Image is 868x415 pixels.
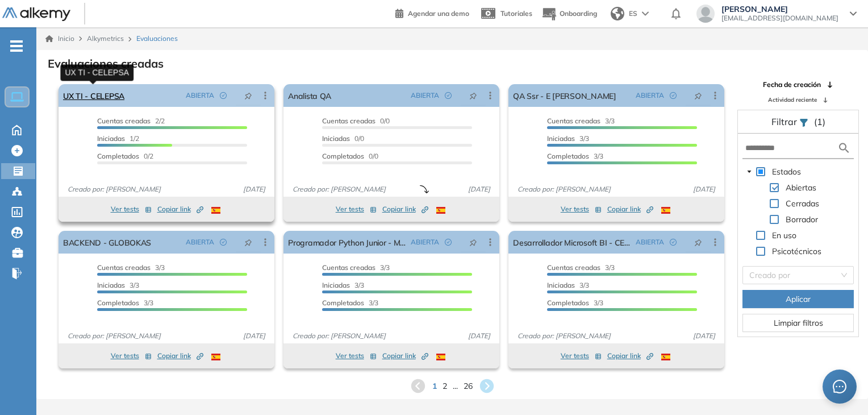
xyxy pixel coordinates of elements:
span: ABIERTA [636,237,664,247]
span: message [833,380,846,393]
button: Ver tests [111,349,152,363]
a: Agendar una demo [395,6,469,19]
span: 3/3 [322,298,378,307]
span: Tutoriales [500,9,532,18]
button: pushpin [236,86,261,105]
span: Psicotécnicos [772,246,821,256]
span: [EMAIL_ADDRESS][DOMAIN_NAME] [721,14,838,23]
span: Cerradas [783,197,821,210]
button: Copiar link [382,349,428,363]
span: Cuentas creadas [322,263,375,272]
span: 3/3 [547,134,589,143]
span: check-circle [445,92,452,99]
span: 3/3 [97,281,139,289]
a: QA Ssr - E [PERSON_NAME] [513,84,616,107]
span: Iniciadas [322,281,350,289]
span: Borrador [783,213,820,226]
span: Completados [97,152,139,160]
span: check-circle [220,239,227,246]
a: BACKEND - GLOBOKAS [63,231,151,254]
span: Cuentas creadas [547,117,600,125]
span: ABIERTA [411,90,439,101]
span: Fecha de creación [763,80,821,90]
span: Copiar link [382,351,428,361]
span: [DATE] [464,184,495,194]
span: Iniciadas [97,134,125,143]
span: Onboarding [560,9,597,18]
span: [DATE] [688,184,720,194]
span: 3/3 [97,298,153,307]
span: Cuentas creadas [547,263,600,272]
span: (1) [814,115,825,128]
span: ... [453,380,458,392]
span: 2 [443,380,447,392]
span: Cuentas creadas [97,117,151,125]
span: 3/3 [322,263,390,272]
span: pushpin [469,91,477,100]
span: 0/2 [97,152,153,160]
span: ES [629,9,637,19]
span: Completados [322,298,364,307]
span: Cuentas creadas [97,263,151,272]
a: Analista QA [288,84,331,107]
span: pushpin [244,238,252,247]
button: Ver tests [561,349,602,363]
span: check-circle [670,92,677,99]
a: Desarrollador Microsoft BI - CENTRO [513,231,631,254]
button: Copiar link [157,202,203,216]
span: 1 [432,380,437,392]
span: Agendar una demo [408,9,469,18]
button: pushpin [461,233,486,251]
a: Inicio [45,34,74,44]
span: Completados [322,152,364,160]
button: Ver tests [336,202,377,216]
span: Iniciadas [322,134,350,143]
button: Copiar link [382,202,428,216]
img: search icon [837,141,851,155]
span: 2/2 [97,117,165,125]
span: Creado por: [PERSON_NAME] [513,331,615,341]
span: Limpiar filtros [774,317,823,329]
span: Actividad reciente [768,96,817,104]
span: ABIERTA [186,90,214,101]
button: Copiar link [157,349,203,363]
button: Limpiar filtros [742,314,854,332]
div: UX TI - CELEPSA [60,64,133,81]
span: Completados [547,298,589,307]
span: Copiar link [157,351,203,361]
span: ABIERTA [636,90,664,101]
span: Estados [772,167,801,177]
span: 0/0 [322,152,378,160]
span: En uso [770,229,799,242]
button: Copiar link [607,202,653,216]
span: 3/3 [322,281,364,289]
img: ESP [661,207,670,214]
span: Iniciadas [547,134,575,143]
span: 0/0 [322,134,364,143]
span: Completados [97,298,139,307]
span: ABIERTA [411,237,439,247]
img: ESP [436,354,445,360]
span: caret-down [746,169,752,175]
button: Ver tests [336,349,377,363]
button: Copiar link [607,349,653,363]
span: En uso [772,230,796,240]
span: Copiar link [607,204,653,214]
span: Creado por: [PERSON_NAME] [288,184,390,194]
span: Copiar link [382,204,428,214]
button: Ver tests [111,202,152,216]
span: ABIERTA [186,237,214,247]
img: world [611,7,624,20]
span: Iniciadas [97,281,125,289]
span: check-circle [670,239,677,246]
span: 0/0 [322,117,390,125]
span: [PERSON_NAME] [721,5,838,14]
span: Creado por: [PERSON_NAME] [63,184,165,194]
span: Aplicar [786,293,811,305]
span: [DATE] [239,184,270,194]
span: Completados [547,152,589,160]
span: Alkymetrics [87,34,124,43]
img: ESP [436,207,445,214]
button: Ver tests [561,202,602,216]
img: arrow [642,11,649,16]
